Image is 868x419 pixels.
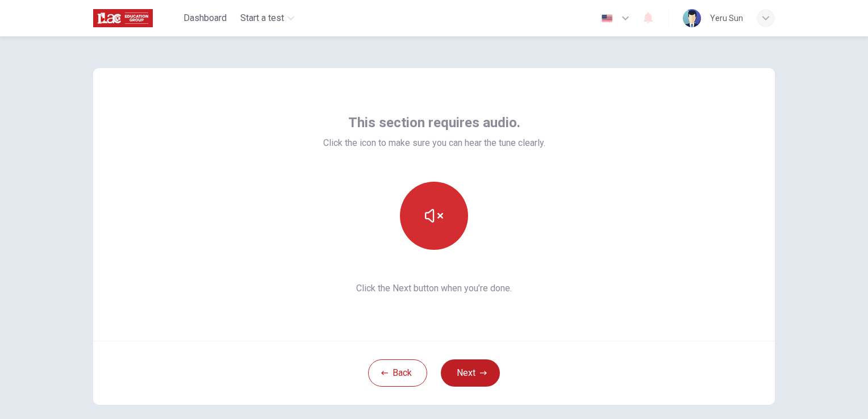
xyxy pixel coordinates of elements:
button: Next [441,359,500,387]
button: Back [368,359,427,387]
button: Start a test [236,8,299,28]
span: Dashboard [183,11,227,25]
span: Click the Next button when you’re done. [323,282,545,295]
img: ILAC logo [93,7,153,30]
span: This section requires audio. [348,114,520,132]
span: Start a test [240,11,284,25]
img: en [600,14,614,23]
span: Click the icon to make sure you can hear the tune clearly. [323,136,545,150]
div: Yeru Sun [710,11,743,25]
img: Profile picture [683,9,701,27]
button: Dashboard [179,8,231,28]
a: ILAC logo [93,7,179,30]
